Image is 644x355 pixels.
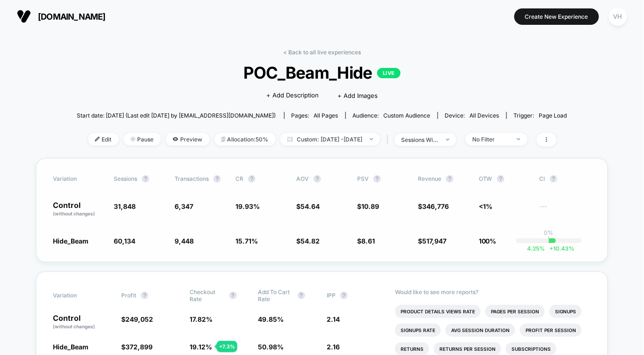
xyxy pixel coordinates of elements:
img: end [131,137,135,141]
button: ? [446,175,454,183]
span: 60,134 [114,237,135,245]
span: Edit [88,133,119,146]
span: Variation [53,175,104,183]
li: Pages Per Session [485,305,545,318]
span: 249,052 [125,315,153,323]
span: $ [121,315,153,323]
span: + [550,245,554,252]
span: CR [235,175,243,182]
span: $ [296,237,320,245]
span: $ [357,202,379,210]
span: 54.64 [300,202,320,210]
div: Trigger: [514,112,567,119]
span: 15.71 % [235,237,258,245]
button: VH [606,7,630,26]
button: ? [314,175,321,183]
span: 17.82 % [190,315,213,323]
span: 31,848 [114,202,136,210]
span: + Add Images [337,92,378,99]
span: 19.12 % [190,343,212,351]
span: [DOMAIN_NAME] [38,12,106,22]
span: Transactions [175,175,209,182]
button: Create New Experience [514,8,599,25]
button: ? [248,175,256,183]
span: 372,899 [125,343,153,351]
span: Sessions [114,175,137,182]
span: Pause [124,133,161,146]
p: 0% [544,229,554,236]
span: 4.25 % [527,245,545,252]
span: AOV [296,175,309,182]
div: sessions with impression [402,136,439,143]
span: PSV [357,175,369,182]
span: Revenue [418,175,441,182]
span: | [385,133,395,147]
span: $ [121,343,153,351]
button: ? [229,292,237,299]
p: Would like to see more reports? [395,288,591,296]
button: ? [340,292,348,299]
span: 6,347 [175,202,193,210]
span: $ [296,202,320,210]
span: Checkout Rate [190,288,225,303]
span: + Add Description [266,91,319,100]
li: Product Details Views Rate [395,305,481,318]
span: --- [540,204,591,217]
li: Signups [549,305,582,318]
span: Allocation: 50% [214,133,276,146]
li: Avg Session Duration [446,324,515,337]
span: <1% [479,202,493,210]
li: Profit Per Session [520,324,582,337]
p: Control [53,314,112,330]
button: ? [141,292,148,299]
span: Preview [166,133,210,146]
span: Add To Cart Rate [258,288,293,303]
p: Control [53,201,104,217]
span: CI [540,175,591,183]
p: | [548,236,550,243]
img: Visually logo [17,9,31,23]
button: [DOMAIN_NAME] [14,9,109,24]
span: 8.61 [361,237,375,245]
span: $ [418,202,449,210]
span: 50.98 % [258,343,284,351]
img: end [370,138,373,140]
span: 10.43 % [545,245,575,252]
span: 54.82 [300,237,320,245]
span: Custom: [DATE] - [DATE] [280,133,380,146]
img: edit [95,137,100,141]
span: Hide_Beam [53,343,88,351]
button: ? [213,175,221,183]
span: IPP [327,292,336,299]
span: 10.89 [361,202,379,210]
span: Hide_Beam [53,237,88,245]
p: LIVE [377,68,401,78]
div: Audience: [353,112,431,119]
div: No Filter [473,136,510,143]
span: 2.16 [327,343,340,351]
span: Start date: [DATE] (Last edit [DATE] by [EMAIL_ADDRESS][DOMAIN_NAME]) [77,112,276,119]
span: $ [357,237,375,245]
span: POC_Beam_Hide [102,63,543,82]
div: + 7.3 % [217,341,237,352]
span: (without changes) [53,324,95,329]
button: ? [142,175,149,183]
span: Page Load [539,112,567,119]
div: Pages: [292,112,338,119]
span: Variation [53,288,104,303]
span: Profit [121,292,136,299]
button: ? [550,175,557,183]
span: OTW [479,175,530,183]
span: $ [418,237,446,245]
span: all devices [470,112,499,119]
span: 19.93 % [235,202,260,210]
span: Custom Audience [384,112,431,119]
span: (without changes) [53,211,95,216]
span: 9,448 [175,237,194,245]
button: ? [373,175,381,183]
span: Device: [438,112,506,119]
span: all pages [314,112,338,119]
button: ? [298,292,305,299]
span: 100% [479,237,497,245]
img: calendar [287,137,293,141]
